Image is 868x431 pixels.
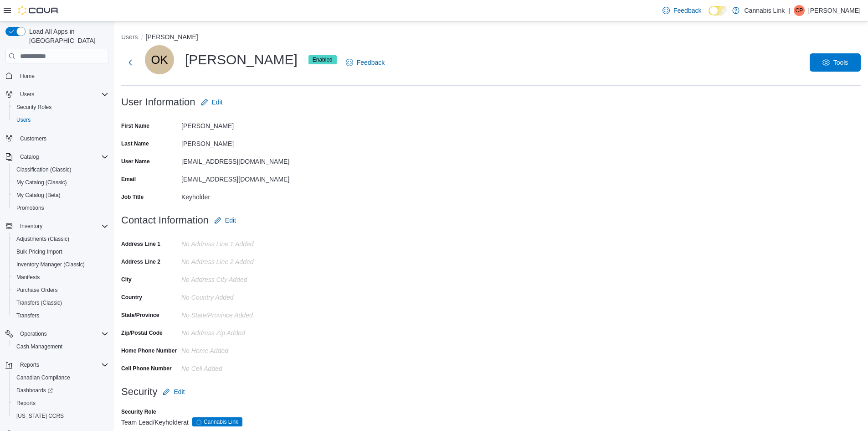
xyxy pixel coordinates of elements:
[796,5,803,16] span: CP
[16,387,53,394] span: Dashboards
[2,88,112,101] button: Users
[9,309,112,322] button: Transfers
[121,417,861,426] div: Team Lead/Keyholder at
[13,246,66,257] a: Bulk Pricing Import
[181,172,303,183] div: [EMAIL_ADDRESS][DOMAIN_NAME]
[13,190,64,201] a: My Catalog (Beta)
[121,365,172,372] label: Cell Phone Number
[16,248,62,255] span: Bulk Pricing Import
[181,272,303,283] div: No Address City added
[181,237,303,248] div: No Address Line 1 added
[308,55,337,64] span: Enabled
[16,192,61,199] span: My Catalog (Beta)
[16,179,67,186] span: My Catalog (Classic)
[16,166,72,173] span: Classification (Classic)
[13,164,75,175] a: Classification (Classic)
[225,216,236,225] span: Edit
[13,177,71,188] a: My Catalog (Classic)
[121,312,159,319] label: State/Province
[2,151,112,163] button: Catalog
[2,358,112,371] button: Reports
[673,6,701,15] span: Feedback
[794,5,805,16] div: Charlotte Phillips
[709,6,728,16] input: Dark Mode
[9,271,112,284] button: Manifests
[121,193,144,201] label: Job Title
[181,343,303,354] div: No Home added
[151,45,168,74] span: OK
[13,410,108,421] span: Washington CCRS
[16,312,39,319] span: Transfers
[18,6,59,15] img: Cova
[13,297,66,308] a: Transfers (Classic)
[121,33,138,41] button: Users
[13,234,73,244] a: Adjustments (Classic)
[181,326,303,337] div: No Address Zip added
[13,398,39,409] a: Reports
[121,215,209,226] h3: Contact Information
[20,223,42,230] span: Inventory
[16,221,46,232] button: Inventory
[13,297,108,308] span: Transfers (Classic)
[197,93,226,111] button: Edit
[9,202,112,214] button: Promotions
[13,341,66,352] a: Cash Management
[16,71,38,82] a: Home
[13,372,74,383] a: Canadian Compliance
[181,361,303,372] div: No Cell added
[9,340,112,353] button: Cash Management
[16,374,70,381] span: Canadian Compliance
[16,328,51,339] button: Operations
[181,119,303,130] div: [PERSON_NAME]
[13,203,48,213] a: Promotions
[20,361,39,369] span: Reports
[121,347,177,354] label: Home Phone Number
[145,45,174,74] div: Olivia Kilbourne
[20,91,34,98] span: Users
[13,102,108,113] span: Security Roles
[204,418,238,426] span: Cannabis Link
[212,98,223,107] span: Edit
[13,164,108,175] span: Classification (Classic)
[13,385,108,396] span: Dashboards
[16,412,64,420] span: [US_STATE] CCRS
[13,385,56,396] a: Dashboards
[146,33,198,41] button: [PERSON_NAME]
[9,163,112,176] button: Classification (Classic)
[16,151,108,162] span: Catalog
[9,176,112,189] button: My Catalog (Classic)
[121,32,861,43] nav: An example of EuiBreadcrumbs
[16,89,108,100] span: Users
[121,176,136,183] label: Email
[121,408,156,415] label: Security Role
[121,294,142,301] label: Country
[9,101,112,114] button: Security Roles
[9,245,112,258] button: Bulk Pricing Import
[13,398,108,409] span: Reports
[26,27,108,45] span: Load All Apps in [GEOGRAPHIC_DATA]
[16,89,38,100] button: Users
[2,327,112,340] button: Operations
[181,190,303,201] div: Keyholder
[16,151,42,162] button: Catalog
[121,386,157,397] h3: Security
[145,45,337,74] div: [PERSON_NAME]
[181,290,303,301] div: No Country Added
[181,154,303,165] div: [EMAIL_ADDRESS][DOMAIN_NAME]
[20,73,35,80] span: Home
[9,189,112,202] button: My Catalog (Beta)
[2,132,112,145] button: Customers
[833,58,848,67] span: Tools
[13,114,34,125] a: Users
[121,276,132,283] label: City
[16,204,44,212] span: Promotions
[9,397,112,410] button: Reports
[13,177,108,188] span: My Catalog (Classic)
[159,383,188,401] button: Edit
[9,371,112,384] button: Canadian Compliance
[13,285,62,296] a: Purchase Orders
[13,259,108,270] span: Inventory Manager (Classic)
[313,56,333,64] span: Enabled
[810,53,861,72] button: Tools
[16,70,108,81] span: Home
